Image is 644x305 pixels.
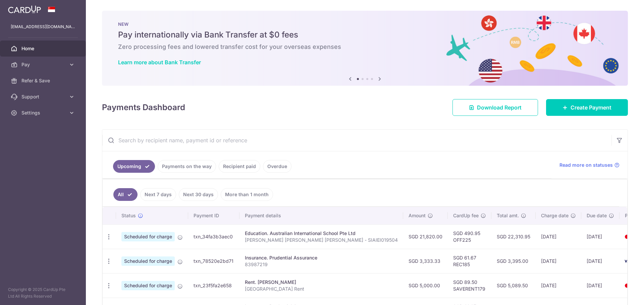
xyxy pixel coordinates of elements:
[452,99,538,116] a: Download Report
[448,249,491,273] td: SGD 61.67 REC185
[587,212,607,219] span: Due date
[118,21,612,27] p: NEW
[581,224,620,249] td: [DATE]
[8,5,41,13] img: CardUp
[497,212,519,219] span: Total amt.
[403,273,448,298] td: SGD 5,000.00
[581,273,620,298] td: [DATE]
[102,101,185,113] h4: Payments Dashboard
[219,160,260,173] a: Recipient paid
[491,224,536,249] td: SGD 22,310.95
[546,99,628,116] a: Create Payment
[113,188,138,201] a: All
[622,257,635,265] img: Bank Card
[121,212,136,219] span: Status
[102,130,611,151] input: Search by recipient name, payment id or reference
[221,188,273,201] a: More than 1 month
[245,279,398,286] div: Rent. [PERSON_NAME]
[263,160,291,173] a: Overdue
[21,61,66,68] span: Pay
[571,103,611,111] span: Create Payment
[448,273,491,298] td: SGD 89.50 SAVERENT179
[21,77,66,84] span: Refer & Save
[559,162,620,168] a: Read more on statuses
[536,224,581,249] td: [DATE]
[188,273,239,298] td: txn_23f5fa2e658
[601,285,637,302] iframe: Opens a widget where you can find more information
[448,224,491,249] td: SGD 490.95 OFF225
[239,207,403,224] th: Payment details
[245,230,398,237] div: Education. Australian International School Pte Ltd
[21,45,66,52] span: Home
[581,249,620,273] td: [DATE]
[536,273,581,298] td: [DATE]
[121,281,175,290] span: Scheduled for charge
[188,224,239,249] td: txn_34fa3b3aec0
[11,23,75,30] p: [EMAIL_ADDRESS][DOMAIN_NAME]
[403,224,448,249] td: SGD 21,820.00
[409,212,426,219] span: Amount
[121,256,175,266] span: Scheduled for charge
[245,254,398,261] div: Insurance. Prudential Assurance
[188,207,239,224] th: Payment ID
[559,162,613,168] span: Read more on statuses
[245,261,398,268] p: 83987219
[245,286,398,292] p: [GEOGRAPHIC_DATA] Rent
[102,11,628,86] img: Bank transfer banner
[179,188,218,201] a: Next 30 days
[118,43,612,51] h6: Zero processing fees and lowered transfer cost for your overseas expenses
[453,212,479,219] span: CardUp fee
[491,273,536,298] td: SGD 5,089.50
[541,212,569,219] span: Charge date
[188,249,239,273] td: txn_78520e2bd71
[140,188,176,201] a: Next 7 days
[536,249,581,273] td: [DATE]
[118,29,612,40] h5: Pay internationally via Bank Transfer at $0 fees
[118,59,201,66] a: Learn more about Bank Transfer
[622,233,635,241] img: Bank Card
[21,109,66,116] span: Settings
[477,103,522,111] span: Download Report
[121,232,175,241] span: Scheduled for charge
[21,93,66,100] span: Support
[403,249,448,273] td: SGD 3,333.33
[245,237,398,243] p: [PERSON_NAME] [PERSON_NAME] [PERSON_NAME] - SIAIEI019504
[491,249,536,273] td: SGD 3,395.00
[158,160,216,173] a: Payments on the way
[113,160,155,173] a: Upcoming
[622,282,635,290] img: Bank Card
